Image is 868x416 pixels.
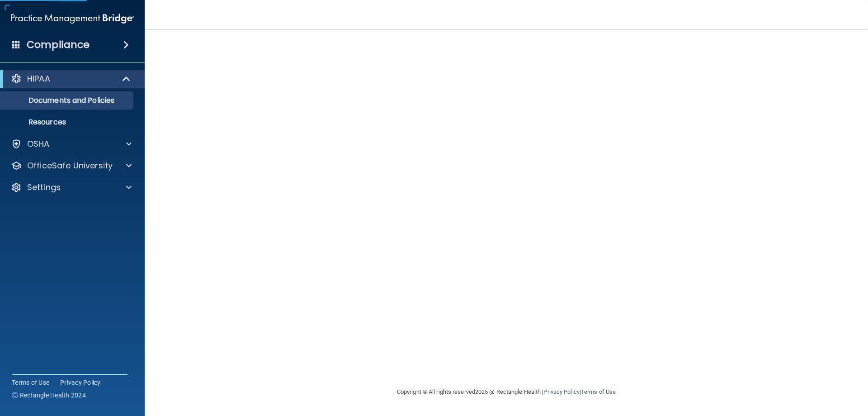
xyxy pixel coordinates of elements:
a: Settings [11,182,132,193]
a: Privacy Policy [60,378,101,387]
p: HIPAA [27,73,50,84]
h4: Compliance [27,38,90,51]
span: Ⓒ Rectangle Health 2024 [12,391,86,400]
p: Documents and Policies [6,96,129,105]
a: Privacy Policy [543,388,579,395]
p: Settings [27,182,61,193]
img: PMB logo [11,10,134,28]
a: Terms of Use [581,388,616,395]
a: OfficeSafe University [11,160,132,171]
p: OfficeSafe University [27,160,113,171]
a: HIPAA [11,73,131,84]
p: Resources [6,118,129,127]
a: Terms of Use [12,378,49,387]
a: OSHA [11,139,132,149]
div: Copyright © All rights reserved 2025 @ Rectangle Health | | [341,378,671,406]
p: OSHA [27,139,50,149]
